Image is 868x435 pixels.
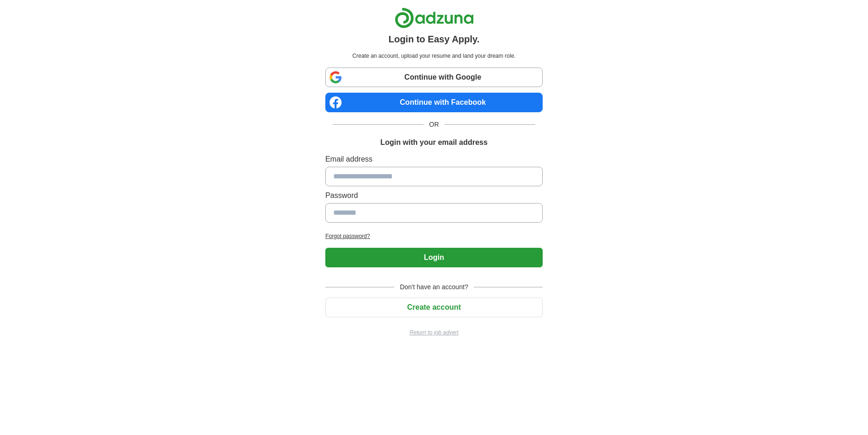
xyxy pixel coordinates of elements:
label: Email address [325,154,543,165]
button: Login [325,248,543,267]
p: Create an account, upload your resume and land your dream role. [327,52,541,60]
span: OR [424,120,444,129]
h1: Login with your email address [380,137,487,148]
a: Continue with Google [325,68,543,87]
a: Create account [325,303,543,311]
span: Don't have an account? [394,282,474,292]
h1: Login to Easy Apply. [389,32,480,46]
img: Adzuna logo [395,7,474,28]
a: Continue with Facebook [325,93,543,112]
a: Return to job advert [325,328,543,337]
label: Password [325,190,543,201]
a: Forgot password? [325,232,543,240]
button: Create account [325,298,543,317]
